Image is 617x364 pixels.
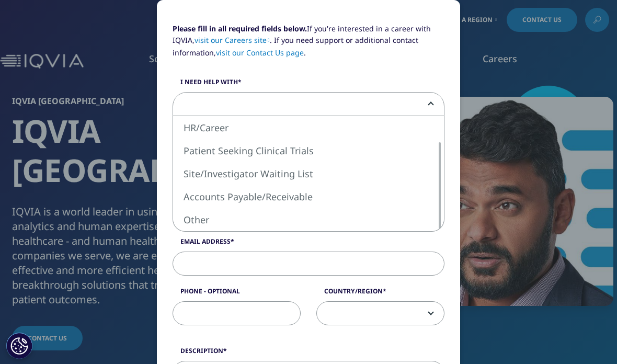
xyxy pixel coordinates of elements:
label: Email Address [173,237,444,252]
li: Accounts Payable/Receivable [173,185,437,208]
li: Patient Seeking Clinical Trials [173,139,437,162]
label: Phone - Optional [173,287,301,301]
li: Other [173,208,437,231]
strong: Please fill in all required fields below. [173,24,307,33]
li: Site/Investigator Waiting List [173,162,437,185]
a: visit our Contact Us page [216,48,304,58]
li: HR/Career [173,116,437,139]
label: Description [173,346,444,361]
a: visit our Careers site [195,35,270,45]
button: Cookies Settings [6,333,32,359]
label: I need help with [173,77,444,92]
p: If you're interested in a career with IQVIA, . If you need support or additional contact informat... [173,23,444,66]
label: Country/Region [316,287,444,301]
